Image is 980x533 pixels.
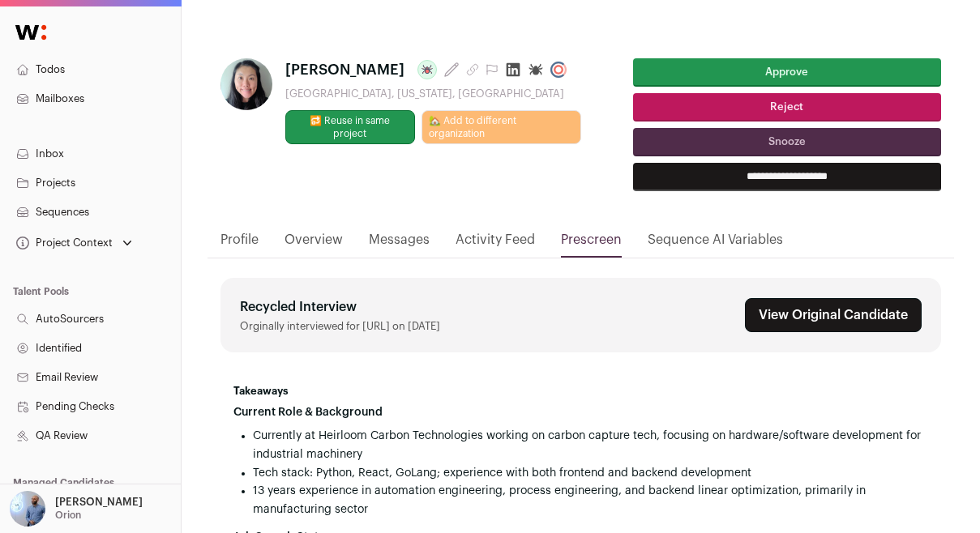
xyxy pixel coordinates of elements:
img: d56be07bf220543cbb75b4b55b7037fcffc067b444aa3af8735e7fcbbae9ea9b.jpg [220,58,272,110]
a: Messages [369,230,430,258]
a: Activity Feed [456,230,535,258]
span: [PERSON_NAME] [285,58,404,81]
a: Profile [220,230,259,258]
button: Approve [633,58,942,87]
button: Open dropdown [13,232,135,254]
h2: Current Role & Background [233,404,928,420]
a: Sequence AI Variables [648,230,783,258]
li: Currently at Heirloom Carbon Technologies working on carbon capture tech, focusing on hardware/so... [253,427,928,464]
img: Wellfound [6,16,55,49]
p: [PERSON_NAME] [55,496,143,509]
button: Reject [633,93,942,122]
h4: Takeaways [233,385,928,398]
button: Snooze [633,128,942,156]
p: Orion [55,509,81,522]
div: Project Context [13,237,113,249]
li: Tech stack: Python, React, GoLang; experience with both frontend and backend development [253,464,928,483]
button: 🔂 Reuse in same project [285,110,415,144]
button: Open dropdown [6,491,146,527]
p: Orginally interviewed for [URL] on [DATE] [240,320,440,333]
div: [GEOGRAPHIC_DATA], [US_STATE], [GEOGRAPHIC_DATA] [285,87,581,100]
a: View Original Candidate [745,298,922,332]
a: 🏡 Add to different organization [422,110,581,144]
h4: Recycled Interview [240,297,440,317]
a: Prescreen [561,230,622,258]
img: 97332-medium_jpg [10,491,45,527]
a: Overview [285,230,343,258]
li: 13 years experience in automation engineering, process engineering, and backend linear optimizati... [253,482,928,519]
